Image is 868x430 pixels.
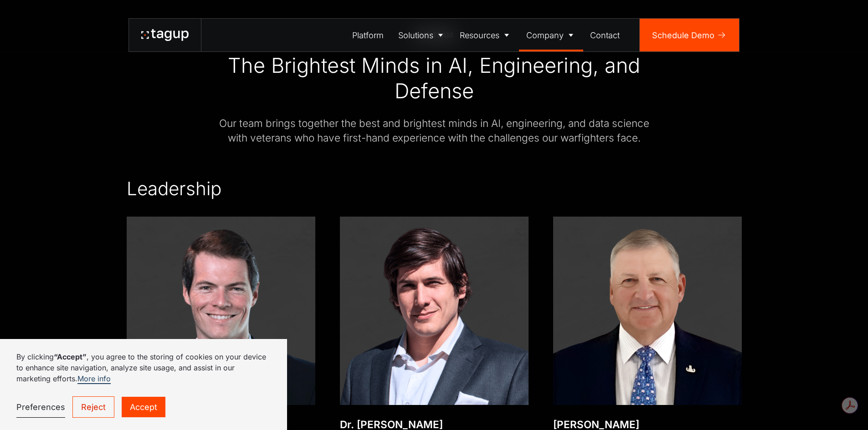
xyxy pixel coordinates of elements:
[460,29,499,41] div: Resources
[553,217,742,405] img: Paul Plemmons
[391,19,453,51] a: Solutions
[340,217,529,405] img: Dr. Will Vega-Brown
[398,29,433,41] div: Solutions
[209,53,660,104] div: The Brightest Minds in AI, Engineering, and Defense
[54,352,87,361] strong: “Accept”
[640,19,739,51] a: Schedule Demo
[16,397,65,418] a: Preferences
[72,396,114,418] a: Reject
[16,351,271,384] p: By clicking , you agree to the storing of cookies on your device to enhance site navigation, anal...
[526,29,564,41] div: Company
[77,374,111,384] a: More info
[127,217,315,405] img: Jon Garrity
[340,217,529,405] a: Open bio popup
[122,397,165,417] a: Accept
[553,217,742,405] a: Open bio popup
[590,29,620,41] div: Contact
[127,177,221,200] h2: Leadership
[352,29,384,41] div: Platform
[209,116,660,145] div: Our team brings together the best and brightest minds in AI, engineering, and data science with v...
[583,19,627,51] a: Contact
[345,19,391,51] a: Platform
[652,29,714,41] div: Schedule Demo
[127,217,315,405] a: Open bio popup
[519,19,583,51] a: Company
[453,19,519,51] a: Resources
